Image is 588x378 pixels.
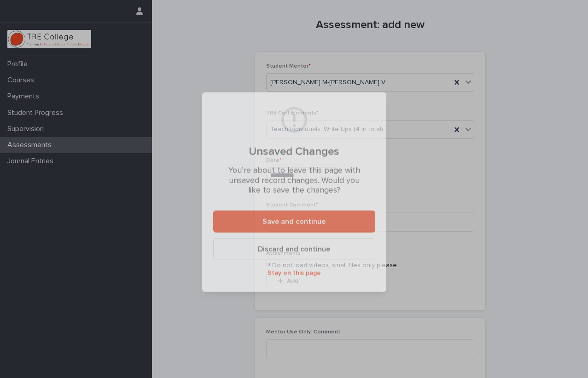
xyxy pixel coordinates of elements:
span: Save and continue [262,218,326,225]
button: Stay on this page [213,265,375,280]
span: Stay on this page [268,269,321,276]
span: Discard and continue [258,245,330,252]
button: Save and continue [213,210,375,232]
h2: Unsaved Changes [224,145,364,159]
button: Discard and continue [213,238,375,260]
p: You’re about to leave this page with unsaved record changes. Would you like to save the changes? [224,166,364,196]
